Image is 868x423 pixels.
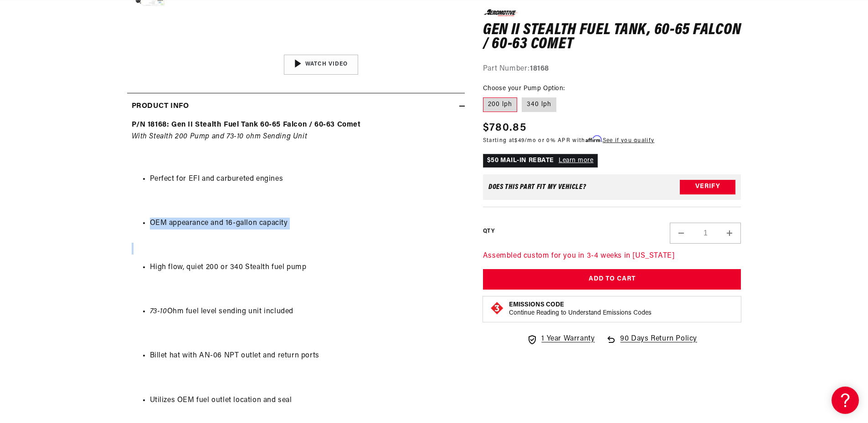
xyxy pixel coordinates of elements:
summary: Product Info [127,93,465,120]
li: High flow, quiet 200 or 340 Stealth fuel pump [150,262,460,274]
em: With Stealth 200 Pump and 73-10 ohm Sending Unit [132,133,308,140]
span: 1 Year Warranty [541,333,595,345]
span: Affirm [586,135,601,142]
a: See if you qualify - Learn more about Affirm Financing (opens in modal) [603,138,654,143]
label: QTY [483,228,494,235]
p: $50 MAIL-IN REBATE [483,153,598,167]
a: Learn more [559,157,594,163]
li: Ohm fuel level sending unit included [150,306,460,318]
legend: Choose your Pump Option: [483,84,566,93]
label: 200 lph [483,97,517,112]
label: 340 lph [522,97,556,112]
img: Emissions code [490,301,504,315]
strong: 18168 [530,65,549,72]
div: Does This part fit My vehicle? [488,183,586,190]
h2: Product Info [132,101,189,112]
li: OEM appearance and 16-gallon capacity [150,218,460,229]
button: Verify [680,179,735,194]
em: 73-10 [150,308,167,315]
span: $780.85 [483,119,526,136]
li: Utilizes OEM fuel outlet location and seal [150,395,460,407]
button: Emissions CodeContinue Reading to Understand Emissions Codes [509,301,652,317]
p: Assembled custom for you in 3-4 weeks in [US_STATE] [483,250,741,262]
div: Part Number: [483,63,741,75]
p: Continue Reading to Understand Emissions Codes [509,309,652,317]
a: 1 Year Warranty [527,333,595,345]
li: Perfect for EFI and carbureted engines [150,173,460,185]
span: $49 [514,138,524,143]
strong: P/N 18168: Gen II Stealth Fuel Tank 60-65 Falcon / 60-63 Comet [132,121,361,128]
button: Add to Cart [483,269,741,290]
strong: Emissions Code [509,301,564,308]
h1: Gen II Stealth Fuel Tank, 60-65 Falcon / 60-63 Comet [483,23,741,51]
li: Billet hat with AN-06 NPT outlet and return ports [150,350,460,362]
p: Starting at /mo or 0% APR with . [483,136,654,144]
span: 90 Days Return Policy [620,333,697,354]
a: 90 Days Return Policy [606,333,697,354]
